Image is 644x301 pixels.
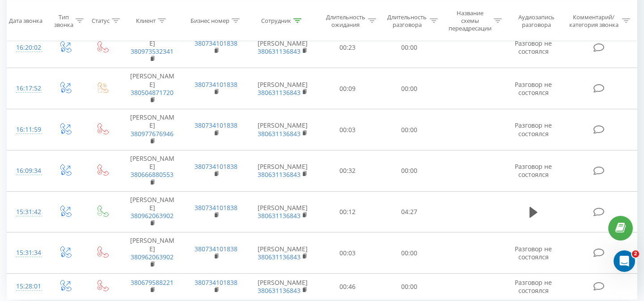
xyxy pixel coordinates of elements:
a: 380504871720 [131,88,174,97]
td: [PERSON_NAME] [248,274,317,300]
a: 380631136843 [258,129,301,138]
td: 00:00 [378,150,440,191]
a: 380734101838 [195,203,237,212]
td: 00:32 [317,150,379,191]
span: Разговор не состоялся [515,245,552,261]
a: 380679588221 [131,278,174,287]
a: 380631136843 [258,170,301,179]
a: 380631136843 [258,88,301,97]
div: 16:20:02 [16,39,38,56]
td: 00:00 [378,27,440,68]
a: 380973532341 [131,47,174,56]
td: [PERSON_NAME] [120,232,184,274]
div: Статус [92,17,110,25]
iframe: Intercom live chat [614,250,635,272]
div: Тип звонка [54,13,73,28]
td: 00:09 [317,68,379,109]
span: 2 [632,250,639,258]
div: Дата звонка [9,17,42,25]
a: 380962063902 [131,253,174,261]
div: 15:28:01 [16,278,38,295]
td: [PERSON_NAME] [248,109,317,150]
td: [PERSON_NAME] [120,27,184,68]
td: [PERSON_NAME] [120,109,184,150]
a: 380734101838 [195,121,237,129]
a: 380631136843 [258,286,301,295]
td: 00:00 [378,68,440,109]
div: Длительность разговора [386,13,428,28]
td: [PERSON_NAME] [120,150,184,191]
td: [PERSON_NAME] [248,232,317,274]
td: [PERSON_NAME] [120,68,184,109]
td: [PERSON_NAME] [120,191,184,232]
td: [PERSON_NAME] [248,150,317,191]
div: Аудиозапись разговора [512,13,561,28]
a: 380631136843 [258,211,301,220]
span: Разговор не состоялся [515,162,552,179]
td: 00:03 [317,232,379,274]
td: [PERSON_NAME] [248,27,317,68]
a: 380666880553 [131,170,174,179]
div: Сотрудник [261,17,291,25]
a: 380734101838 [195,245,237,253]
td: 04:27 [378,191,440,232]
div: 15:31:34 [16,244,38,262]
a: 380734101838 [195,80,237,89]
a: 380962063902 [131,211,174,220]
div: Длительность ожидания [325,13,366,28]
td: 00:23 [317,27,379,68]
div: 15:31:42 [16,203,38,221]
span: Разговор не состоялся [515,278,552,295]
td: 00:00 [378,109,440,150]
a: 380977676946 [131,129,174,138]
td: 00:00 [378,274,440,300]
a: 380734101838 [195,39,237,47]
div: Бизнес номер [191,17,229,25]
span: Разговор не состоялся [515,39,552,56]
div: 16:09:34 [16,162,38,180]
a: 380734101838 [195,162,237,171]
td: [PERSON_NAME] [248,191,317,232]
div: Клиент [136,17,156,25]
td: 00:00 [378,232,440,274]
div: Комментарий/категория звонка [568,13,620,28]
div: Название схемы переадресации [448,9,491,32]
td: 00:46 [317,274,379,300]
span: Разговор не состоялся [515,80,552,97]
a: 380631136843 [258,47,301,56]
a: 380734101838 [195,278,237,287]
span: Разговор не состоялся [515,121,552,138]
a: 380631136843 [258,253,301,261]
td: 00:12 [317,191,379,232]
div: 16:11:59 [16,121,38,138]
td: [PERSON_NAME] [248,68,317,109]
div: 16:17:52 [16,80,38,97]
td: 00:03 [317,109,379,150]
